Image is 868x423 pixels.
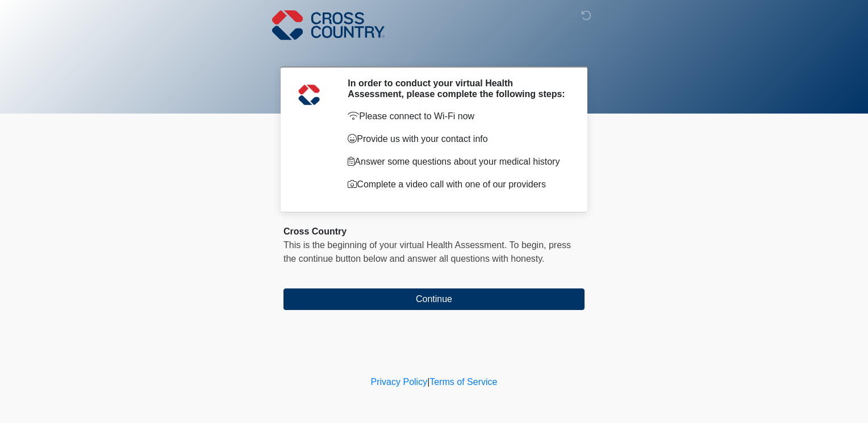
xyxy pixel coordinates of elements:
[283,225,585,238] div: Cross Country
[427,377,429,387] a: |
[510,240,549,250] span: To begin,
[348,178,567,191] p: Complete a video call with one of our providers
[292,78,326,112] img: Agent Avatar
[429,377,497,387] a: Terms of Service
[283,288,585,310] button: Continue
[272,9,385,41] img: Cross Country Logo
[348,155,567,169] p: Answer some questions about your medical history
[348,110,567,123] p: Please connect to Wi-Fi now
[283,240,571,263] span: press the continue button below and answer all questions with honesty.
[275,41,593,62] h1: ‎ ‎ ‎
[348,78,567,99] h2: In order to conduct your virtual Health Assessment, please complete the following steps:
[348,132,567,146] p: Provide us with your contact info
[283,240,507,250] span: This is the beginning of your virtual Health Assessment.
[371,377,428,387] a: Privacy Policy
